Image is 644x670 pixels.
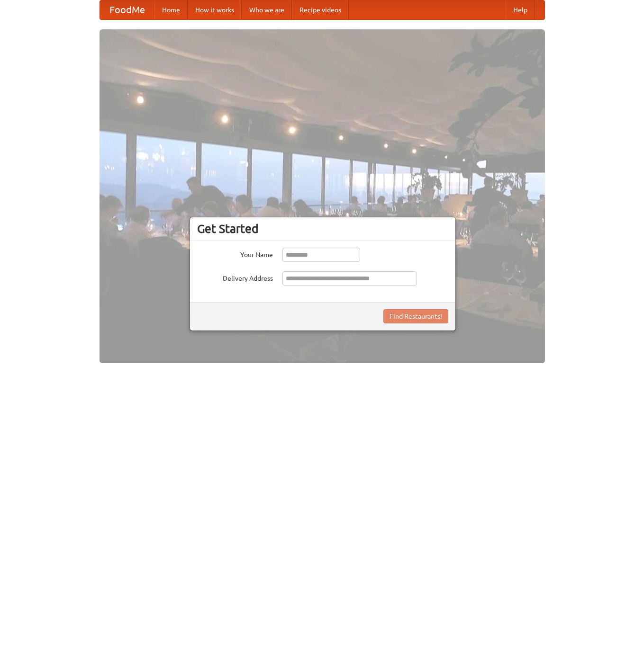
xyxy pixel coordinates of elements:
[506,0,535,19] a: Help
[383,309,448,323] button: Find Restaurants!
[154,0,188,19] a: Home
[197,222,448,236] h3: Get Started
[197,248,273,259] label: Your Name
[188,0,242,19] a: How it works
[292,0,349,19] a: Recipe videos
[100,0,154,19] a: FoodMe
[197,271,273,283] label: Delivery Address
[242,0,292,19] a: Who we are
